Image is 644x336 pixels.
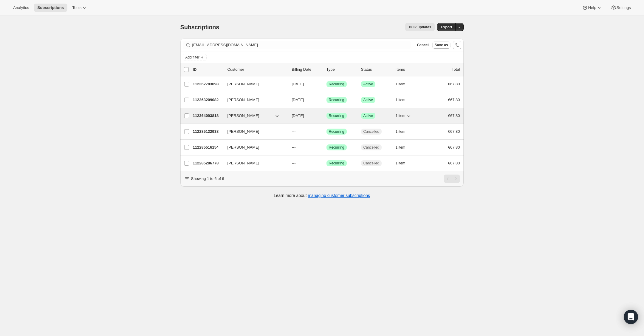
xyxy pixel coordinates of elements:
span: [PERSON_NAME] [227,81,259,87]
span: 1 item [396,129,405,134]
input: Filter subscribers [192,41,411,49]
span: €67.80 [448,129,460,134]
button: 1 item [396,80,412,88]
div: 112362783098[PERSON_NAME][DATE]SuccessRecurringSuccessActive1 item€67.80 [193,80,460,88]
p: 112363209082 [193,97,223,103]
span: Cancelled [363,145,379,150]
p: Learn more about [274,192,370,198]
button: [PERSON_NAME] [224,127,284,136]
div: 112363209082[PERSON_NAME][DATE]SuccessRecurringSuccessActive1 item€67.80 [193,96,460,104]
span: [DATE] [292,82,304,86]
p: Total [452,67,460,73]
p: Customer [227,67,287,73]
span: [PERSON_NAME] [227,129,259,135]
span: Subscriptions [37,5,64,10]
button: Bulk updates [405,23,435,31]
p: 112364093818 [193,113,223,119]
span: €67.80 [448,82,460,86]
button: Save as [432,41,451,49]
span: [PERSON_NAME] [227,97,259,103]
nav: Pagination [444,175,460,183]
span: [DATE] [292,98,304,102]
button: Tools [69,4,91,12]
button: [PERSON_NAME] [224,79,284,89]
span: Save as [435,43,448,47]
span: Cancelled [363,161,379,166]
span: Recurring [329,82,344,87]
button: [PERSON_NAME] [224,95,284,105]
div: Items [396,67,425,73]
div: 112285122938[PERSON_NAME]---SuccessRecurringCancelled1 item€67.80 [193,127,460,136]
span: Settings [617,5,631,10]
button: Settings [607,4,634,12]
button: 1 item [396,96,412,104]
span: [PERSON_NAME] [227,160,259,166]
span: --- [292,161,296,165]
span: Bulk updates [409,25,431,30]
span: €67.80 [448,113,460,118]
span: Active [363,113,373,118]
div: IDCustomerBilling DateTypeStatusItemsTotal [193,67,460,73]
span: Add filter [185,55,199,60]
div: Type [326,67,356,73]
span: 1 item [396,145,405,150]
div: 112285516154[PERSON_NAME]---SuccessRecurringCancelled1 item€67.80 [193,143,460,152]
span: 1 item [396,98,405,102]
span: Analytics [13,5,29,10]
div: 112364093818[PERSON_NAME][DATE]SuccessRecurringSuccessActive1 item€67.80 [193,112,460,120]
button: 1 item [396,127,412,136]
p: Showing 1 to 6 of 6 [191,176,224,182]
button: Export [437,23,456,31]
span: [DATE] [292,113,304,118]
span: Recurring [329,113,344,118]
button: Help [578,4,606,12]
p: 112285516154 [193,144,223,150]
button: Add filter [183,54,207,61]
button: 1 item [396,159,412,167]
button: Subscriptions [34,4,67,12]
span: 1 item [396,113,405,118]
p: 112362783098 [193,81,223,87]
p: Status [361,67,391,73]
span: Recurring [329,98,344,102]
span: Recurring [329,161,344,166]
button: Sort the results [453,41,461,49]
button: [PERSON_NAME] [224,111,284,121]
span: €67.80 [448,98,460,102]
span: Export [441,25,452,30]
span: Active [363,98,373,102]
button: Analytics [10,4,32,12]
span: Recurring [329,129,344,134]
div: Open Intercom Messenger [624,310,638,324]
span: Tools [72,5,81,10]
button: Cancel [414,41,431,49]
span: Recurring [329,145,344,150]
span: [PERSON_NAME] [227,144,259,150]
a: managing customer subscriptions [308,193,370,198]
span: €67.80 [448,161,460,165]
span: --- [292,145,296,149]
span: 1 item [396,82,405,87]
p: Billing Date [292,67,322,73]
span: Subscriptions [180,24,219,30]
span: 1 item [396,161,405,166]
p: 112285122938 [193,129,223,135]
button: [PERSON_NAME] [224,143,284,152]
p: ID [193,67,223,73]
button: [PERSON_NAME] [224,158,284,168]
span: Cancel [417,43,428,47]
span: Cancelled [363,129,379,134]
span: --- [292,129,296,134]
p: 112285286778 [193,160,223,166]
div: 112285286778[PERSON_NAME]---SuccessRecurringCancelled1 item€67.80 [193,159,460,167]
button: 1 item [396,112,412,120]
span: €67.80 [448,145,460,149]
button: 1 item [396,143,412,152]
span: Active [363,82,373,87]
span: Help [588,5,596,10]
span: [PERSON_NAME] [227,113,259,119]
